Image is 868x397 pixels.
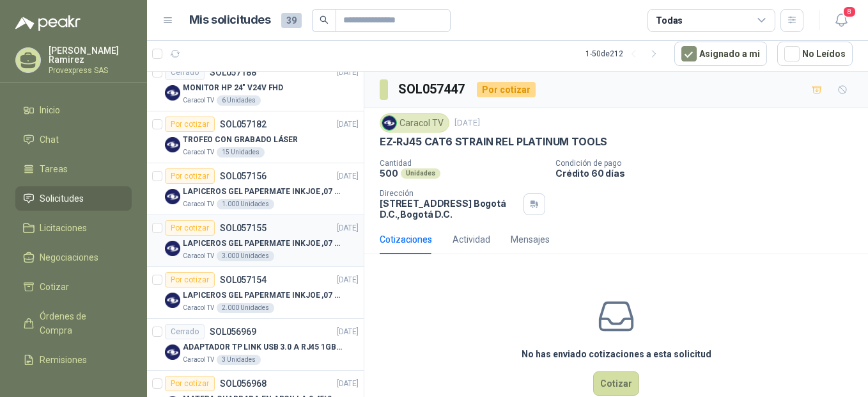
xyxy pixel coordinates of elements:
[15,348,132,372] a: Remisiones
[337,326,359,338] p: [DATE]
[189,11,271,29] h1: Mis solicitudes
[281,13,302,28] span: 39
[165,189,180,204] img: Company Logo
[40,103,60,117] span: Inicio
[183,134,298,146] p: TROFEO CON GRABADO LÁSER
[380,168,398,179] p: 500
[40,250,98,264] span: Negociaciones
[220,379,267,388] p: SOL056968
[15,157,132,181] a: Tareas
[337,222,359,234] p: [DATE]
[49,46,132,64] p: [PERSON_NAME] Ramirez
[165,344,180,360] img: Company Logo
[555,159,863,168] p: Condición de pago
[398,79,467,99] h3: SOL057447
[165,376,215,391] div: Por cotizar
[40,133,59,147] span: Chat
[147,60,364,111] a: CerradoSOL057188[DATE] Company LogoMONITOR HP 24" V24V FHDCaracol TV6 Unidades
[165,220,215,236] div: Por cotizar
[49,67,132,74] p: Provexpress SAS
[337,274,359,286] p: [DATE]
[40,309,120,337] span: Órdenes de Compra
[337,378,359,390] p: [DATE]
[15,275,132,299] a: Cotizar
[40,162,68,176] span: Tareas
[165,324,205,339] div: Cerrado
[165,241,180,256] img: Company Logo
[220,223,267,232] p: SOL057155
[585,44,664,64] div: 1 - 50 de 212
[165,117,215,132] div: Por cotizar
[830,9,853,32] button: 8
[380,113,449,133] div: Caracol TV
[220,275,267,284] p: SOL057154
[217,95,261,106] div: 6 Unidades
[15,245,132,270] a: Negociaciones
[511,232,550,247] div: Mensajes
[183,147,214,158] p: Caracol TV
[220,172,267,181] p: SOL057156
[777,42,853,66] button: No Leídos
[183,238,342,250] p: LAPICEROS GEL PAPERMATE INKJOE ,07 1 LOGO 1 TINTA
[477,82,536,97] div: Por cotizar
[217,303,274,313] div: 2.000 Unidades
[555,168,863,179] p: Crédito 60 días
[382,116,396,130] img: Company Logo
[165,65,205,80] div: Cerrado
[15,98,132,122] a: Inicio
[593,371,639,396] button: Cotizar
[656,13,683,28] div: Todas
[674,42,767,66] button: Asignado a mi
[15,186,132,211] a: Solicitudes
[522,347,711,361] h3: No has enviado cotizaciones a esta solicitud
[337,118,359,131] p: [DATE]
[165,293,180,308] img: Company Logo
[40,191,84,206] span: Solicitudes
[380,198,518,220] p: [STREET_ADDRESS] Bogotá D.C. , Bogotá D.C.
[380,135,607,149] p: EZ-RJ45 CAT6 STRAIN REL PLATINUM TOOLS
[15,216,132,240] a: Licitaciones
[165,168,215,184] div: Por cotizar
[183,355,214,365] p: Caracol TV
[165,85,180,101] img: Company Logo
[165,272,215,288] div: Por cotizar
[147,319,364,371] a: CerradoSOL056969[DATE] Company LogoADAPTADOR TP LINK USB 3.0 A RJ45 1GB WINDOWSCaracol TV3 Unidades
[380,159,545,168] p: Cantidad
[337,170,359,182] p: [DATE]
[220,120,267,129] p: SOL057182
[217,147,265,158] div: 15 Unidades
[380,189,518,198] p: Dirección
[183,303,214,313] p: Caracol TV
[40,353,87,367] span: Remisiones
[40,221,87,235] span: Licitaciones
[147,111,364,163] a: Por cotizarSOL057182[DATE] Company LogoTROFEO CON GRABADO LÁSERCaracol TV15 Unidades
[401,168,440,179] div: Unidades
[183,251,214,261] p: Caracol TV
[147,215,364,267] a: Por cotizarSOL057155[DATE] Company LogoLAPICEROS GEL PAPERMATE INKJOE ,07 1 LOGO 1 TINTACaracol T...
[380,232,432,247] div: Cotizaciones
[217,355,261,365] div: 3 Unidades
[183,82,283,94] p: MONITOR HP 24" V24V FHD
[183,186,342,198] p: LAPICEROS GEL PAPERMATE INKJOE ,07 1 LOGO 1 TINTA
[15,15,81,31] img: Logo peakr
[147,163,364,215] a: Por cotizarSOL057156[DATE] Company LogoLAPICEROS GEL PAPERMATE INKJOE ,07 1 LOGO 1 TINTACaracol T...
[217,251,274,261] div: 3.000 Unidades
[210,68,256,77] p: SOL057188
[337,67,359,79] p: [DATE]
[15,304,132,343] a: Órdenes de Compra
[454,117,480,129] p: [DATE]
[183,289,342,302] p: LAPICEROS GEL PAPERMATE INKJOE ,07 1 LOGO 1 TINTA
[183,199,214,209] p: Caracol TV
[147,267,364,319] a: Por cotizarSOL057154[DATE] Company LogoLAPICEROS GEL PAPERMATE INKJOE ,07 1 LOGO 1 TINTACaracol T...
[320,15,329,24] span: search
[183,95,214,106] p: Caracol TV
[15,127,132,152] a: Chat
[210,327,256,336] p: SOL056969
[453,232,490,247] div: Actividad
[40,280,69,294] span: Cotizar
[217,199,274,209] div: 1.000 Unidades
[183,341,342,353] p: ADAPTADOR TP LINK USB 3.0 A RJ45 1GB WINDOWS
[165,137,180,152] img: Company Logo
[842,6,856,18] span: 8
